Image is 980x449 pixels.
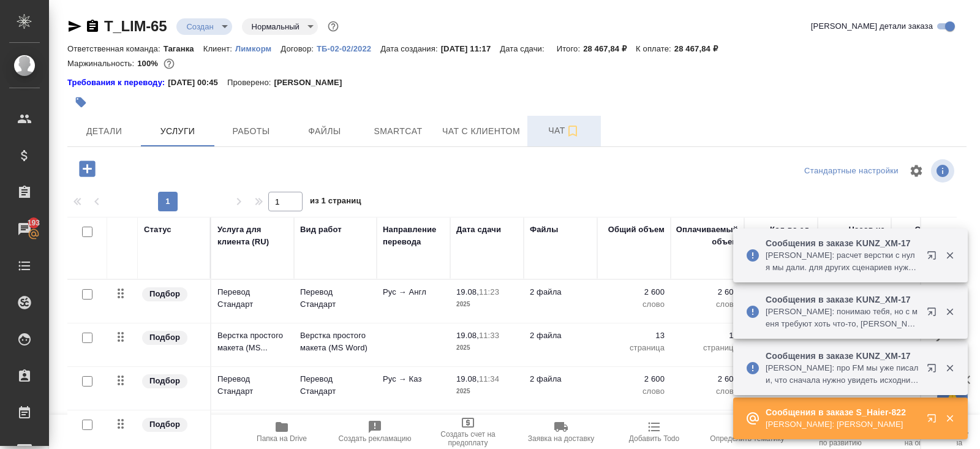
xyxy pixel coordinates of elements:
[530,373,591,385] p: 2 файла
[203,44,235,53] p: Клиент:
[902,156,931,186] span: Настроить таблицу
[383,224,444,248] div: Направление перевода
[248,21,303,32] button: Нормальный
[608,224,665,236] div: Общий объем
[766,293,919,306] p: Сообщения в заказе KUNZ_XM-17
[310,194,361,211] span: из 1 страниц
[67,44,164,53] p: Ответственная команда:
[168,77,227,89] p: [DATE] 00:45
[328,415,421,449] button: Создать рекламацию
[176,18,232,35] div: Создан
[235,415,328,449] button: Папка на Drive
[421,415,514,449] button: Создать счет на предоплату
[937,250,962,261] button: Закрыть
[317,43,380,53] a: ТБ-02-02/2022
[149,418,180,431] p: Подбор
[677,330,738,342] p: 13
[325,18,341,34] button: Доп статусы указывают на важность/срочность заказа
[456,224,501,236] div: Дата сдачи
[766,249,919,274] p: [PERSON_NAME]: расчет верстки с нуля мы дали. для других сценариев нужно увидеть исходники, чтобы...
[811,20,933,32] span: [PERSON_NAME] детали заказа
[603,330,665,342] p: 13
[766,237,919,249] p: Сообщения в заказе KUNZ_XM-17
[70,156,104,181] button: Добавить услугу
[300,330,371,354] p: Верстка простого макета (MS Word)
[429,430,507,447] span: Создать счет на предоплату
[677,385,738,398] p: слово
[295,124,354,139] span: Файлы
[149,331,180,344] p: Подбор
[67,77,168,89] div: Нажми, чтобы открыть папку с инструкцией
[479,374,499,383] p: 11:34
[937,363,962,374] button: Закрыть
[441,44,500,53] p: [DATE] 11:17
[317,44,380,53] p: ТБ-02-02/2022
[530,330,591,342] p: 2 файла
[339,434,412,443] span: Создать рекламацию
[300,286,371,311] p: Перевод Стандарт
[67,59,137,68] p: Маржинальность:
[766,306,919,330] p: [PERSON_NAME]: понимаю тебя, но с меня требуют хоть что-то, [PERSON_NAME] ладно, возьму то, что б...
[380,44,440,53] p: Дата создания:
[137,59,161,68] p: 100%
[217,286,288,311] p: Перевод Стандарт
[710,434,784,443] span: Определить тематику
[530,224,558,236] div: Файлы
[919,356,949,385] button: Открыть в новой вкладке
[608,415,701,449] button: Добавить Todo
[514,415,608,449] button: Заявка на доставку
[557,44,583,53] p: Итого:
[677,298,738,311] p: слово
[766,350,919,362] p: Сообщения в заказе KUNZ_XM-17
[222,124,281,139] span: Работы
[603,385,665,398] p: слово
[369,124,428,139] span: Smartcat
[530,286,591,298] p: 2 файла
[456,374,479,383] p: 19.08,
[442,124,520,139] span: Чат с клиентом
[766,406,919,418] p: Сообщения в заказе S_Haier-822
[636,44,674,53] p: К оплате:
[750,224,812,273] div: Кол-во ед. изм., выполняемое в час
[75,124,134,139] span: Детали
[479,287,499,296] p: 11:23
[149,375,180,387] p: Подбор
[161,56,177,72] button: 0.00 RUB;
[583,44,636,53] p: 28 467,84 ₽
[242,18,318,35] div: Создан
[67,89,94,116] button: Добавить тэг
[164,44,203,53] p: Таганка
[85,19,100,34] button: Скопировать ссылку
[67,19,82,34] button: Скопировать ссылку для ЯМессенджера
[274,77,351,89] p: [PERSON_NAME]
[148,124,207,139] span: Услуги
[500,44,547,53] p: Дата сдачи:
[456,342,518,354] p: 2025
[456,385,518,398] p: 2025
[937,413,962,424] button: Закрыть
[49,415,142,449] button: Пересчитать
[281,44,317,53] p: Договор:
[235,44,281,53] p: Лимкорм
[824,224,885,248] div: Часов на выполнение
[676,224,738,248] div: Оплачиваемый объем
[937,306,962,317] button: Закрыть
[183,21,217,32] button: Создан
[104,18,167,34] a: T_LIM-65
[919,243,949,273] button: Открыть в новой вкладке
[919,300,949,329] button: Открыть в новой вкладке
[701,415,794,449] button: Определить тематику
[766,418,919,431] p: [PERSON_NAME]: [PERSON_NAME]
[801,162,902,181] div: split button
[603,373,665,385] p: 2 600
[677,342,738,354] p: страница
[766,362,919,387] p: [PERSON_NAME]: про FM мы уже писали, что сначала нужно увидеть исходники, чтобы оценить какую-то ...
[677,286,738,298] p: 2 600
[565,124,580,138] svg: Подписаться
[144,224,171,236] div: Статус
[456,298,518,311] p: 2025
[603,342,665,354] p: страница
[603,286,665,298] p: 2 600
[257,434,307,443] span: Папка на Drive
[383,373,444,385] p: Рус → Каз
